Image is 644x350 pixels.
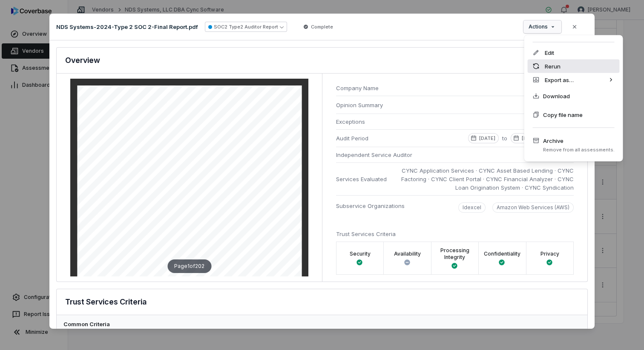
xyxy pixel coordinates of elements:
[543,147,615,153] span: Remove from all assessments.
[528,73,620,87] div: Export as…
[543,137,615,145] span: Archive
[528,60,620,73] div: Rerun
[543,92,570,100] span: Download
[543,111,583,119] span: Copy file name
[528,46,620,60] div: Edit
